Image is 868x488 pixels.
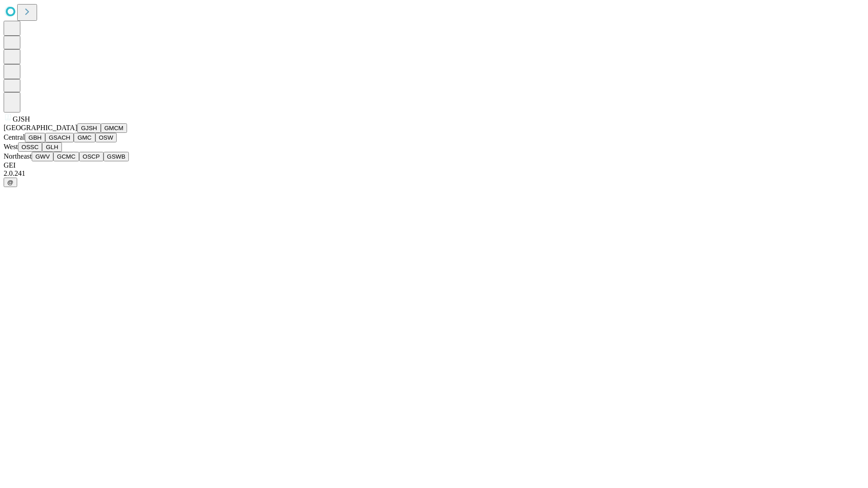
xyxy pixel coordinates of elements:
button: OSSC [18,142,42,152]
div: GEI [4,161,864,169]
div: 2.0.241 [4,169,864,178]
button: OSW [95,133,117,142]
button: OSCP [79,152,104,161]
button: GCMC [53,152,79,161]
button: GBH [25,133,45,142]
span: @ [7,179,14,186]
button: GMC [74,133,95,142]
button: GSACH [45,133,74,142]
button: GMCM [101,123,127,133]
span: Central [4,133,25,141]
span: Northeast [4,152,32,160]
button: GLH [42,142,61,152]
button: GSWB [104,152,129,161]
button: @ [4,178,17,187]
span: West [4,143,18,150]
span: [GEOGRAPHIC_DATA] [4,124,77,131]
button: GWV [32,152,53,161]
span: GJSH [13,115,30,123]
button: GJSH [77,123,101,133]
